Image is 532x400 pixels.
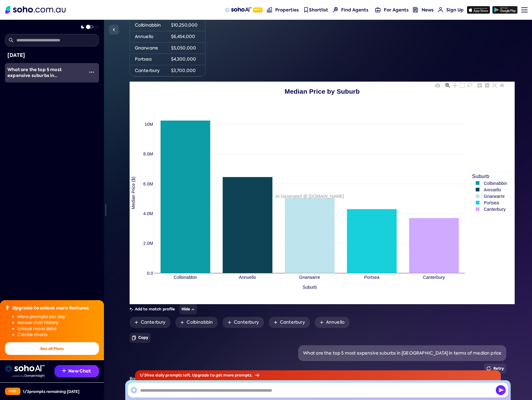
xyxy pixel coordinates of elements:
img: Retry icon [487,366,491,371]
text: Suburb [472,174,489,180]
img: app-store icon [467,6,490,14]
li: Access chat history [17,320,99,326]
button: Retry [484,364,507,373]
span: Find Agents [341,7,368,13]
span: Sign Up [446,7,464,13]
a: Annuello [315,317,350,328]
div: 1 / 3 free daily prompts left. Upgrade to get more prompts. [135,370,501,380]
td: $3,700,000 [166,65,205,76]
span: What are the top 5 most expensive suburbs in [GEOGRAPHIC_DATA] in terms of median price [7,66,81,91]
span: News [422,7,434,13]
span: For Agents [384,7,409,13]
a: Colbinabbin [175,317,218,328]
td: Gnarwarre [130,42,166,54]
button: Copy [130,333,151,343]
button: Send [496,385,506,395]
img: shortlist-nav icon [303,7,309,12]
a: Canterbury [269,317,310,328]
div: [DATE] [7,51,97,59]
div: What are the top 5 most expensive suburbs in Melbourne in terms of median price [7,67,84,79]
img: Soho Logo [5,6,66,14]
td: $6,454,000 [166,31,205,42]
a: Canterbury [130,317,171,328]
span: Beta [253,7,263,12]
img: Find agents icon [333,7,338,12]
li: Unlock more data [17,326,99,332]
span: Shortlist [309,7,328,13]
td: Annuello [130,31,166,42]
td: $5,050,000 [166,42,205,54]
img: for-agents-nav icon [438,7,443,12]
td: Colbinabbin [130,20,166,31]
img: sohoAI logo [225,7,251,12]
img: SohoAI logo black [130,386,138,394]
li: Create charts [17,332,99,338]
div: Add to match profile [130,304,507,314]
img: sohoai logo [5,365,45,372]
td: $10,250,000 [166,20,205,31]
img: Send icon [496,385,506,395]
button: New Chat [54,365,99,377]
a: Canterbury [223,317,264,328]
img: Copy icon [132,335,136,340]
div: What are the top 5 most expensive suburbs in [GEOGRAPHIC_DATA] in terms of median price [303,350,502,356]
img: Upgrade icon [5,305,10,310]
td: $4,300,000 [166,54,205,65]
button: See all Plans [5,342,99,355]
img: for-agents-nav icon [375,7,380,12]
img: properties-nav icon [267,7,272,12]
a: What are the top 5 most expensive suburbs in [GEOGRAPHIC_DATA] in terms of median price [5,63,84,83]
img: Data provided by Domain Insight [12,374,45,377]
li: More prompts per day [17,314,99,320]
img: Sidebar toggle icon [110,26,118,33]
img: google-play icon [492,6,517,14]
img: news-nav icon [413,7,418,12]
img: Arrow icon [255,374,259,377]
div: Free [5,388,20,395]
img: Recommendation icon [62,369,66,372]
td: Canterbury [130,65,166,76]
img: More icon [89,70,94,74]
div: Upgrade to unlock more features [12,305,89,311]
span: Based on your request, here is the comparison: [130,376,230,381]
span: Properties [275,7,299,13]
button: Hide [179,304,197,314]
div: 1 / 3 prompts remaining [DATE] [23,389,79,394]
td: Portsea [130,54,166,65]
